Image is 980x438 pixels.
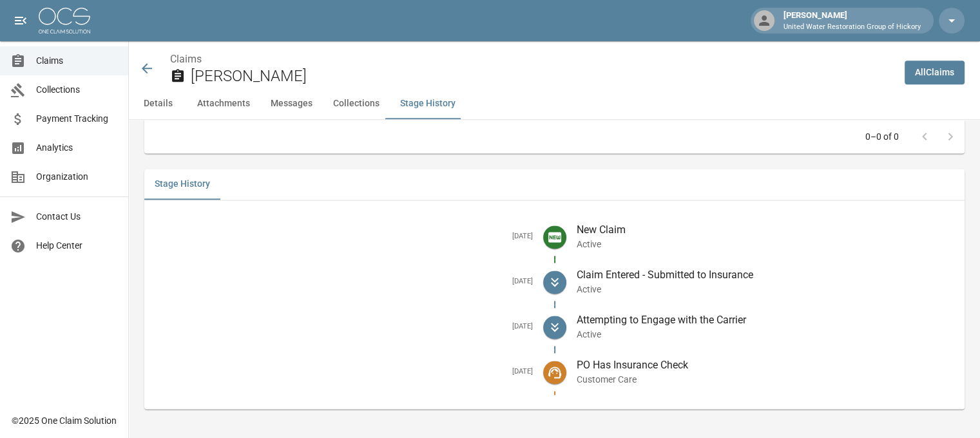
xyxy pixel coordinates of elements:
p: United Water Restoration Group of Hickory [783,22,921,33]
p: Claim Entered - Submitted to Insurance [577,267,955,283]
img: ocs-logo-white-transparent.png [39,8,90,33]
a: Claims [170,53,202,65]
div: related-list tabs [144,169,965,200]
a: AllClaims [905,61,965,84]
div: [PERSON_NAME] [778,9,926,32]
nav: breadcrumb [170,52,894,67]
h5: [DATE] [155,232,533,242]
button: Details [129,88,187,119]
p: Active [577,238,955,251]
button: open drawer [8,8,34,33]
span: Organization [36,170,118,184]
p: New Claim [577,222,955,238]
p: 0–0 of 0 [865,130,899,143]
div: anchor tabs [129,88,980,119]
span: Contact Us [36,210,118,224]
span: Help Center [36,239,118,252]
h5: [DATE] [155,322,533,332]
button: Stage History [144,169,220,200]
button: Messages [260,88,323,119]
span: Collections [36,83,118,97]
div: © 2025 One Claim Solution [12,414,117,427]
button: Stage History [390,88,466,119]
p: Customer Care [577,373,955,386]
p: Active [577,328,955,341]
h2: [PERSON_NAME] [191,67,894,86]
button: Collections [323,88,390,119]
h5: [DATE] [155,367,533,377]
h5: [DATE] [155,277,533,287]
p: PO Has Insurance Check [577,357,955,373]
span: Analytics [36,141,118,155]
span: Payment Tracking [36,112,118,126]
p: Attempting to Engage with the Carrier [577,312,955,328]
button: Attachments [187,88,260,119]
p: Active [577,283,955,296]
span: Claims [36,54,118,68]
